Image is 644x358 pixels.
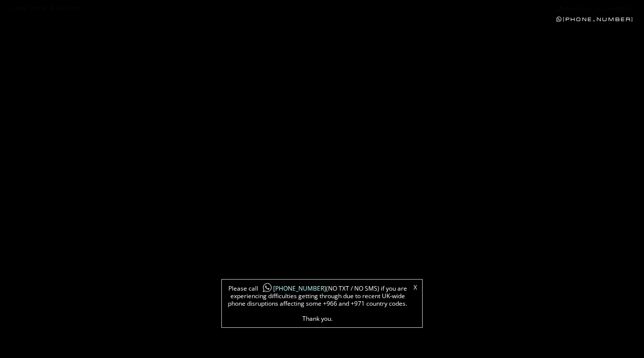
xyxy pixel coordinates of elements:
span: Please call (NO TXT / NO SMS) if you are experiencing difficulties getting through due to recent ... [227,285,408,322]
a: [PHONE_NUMBER] [258,284,326,293]
div: Local Time 6:29 PM [10,6,79,12]
img: whatsapp-icon1.png [262,283,272,293]
a: [PHONE_NUMBER] [556,16,634,23]
a: [PHONE_NUMBER] [556,6,634,13]
a: X [414,285,417,291]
